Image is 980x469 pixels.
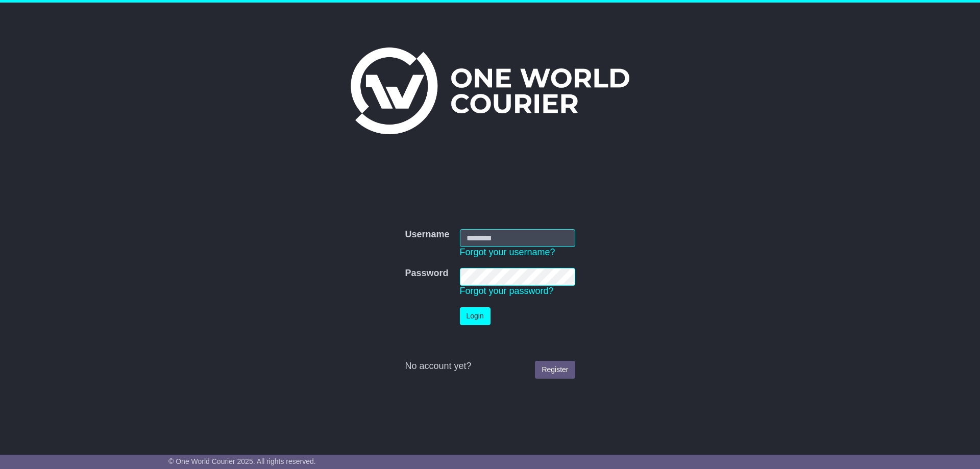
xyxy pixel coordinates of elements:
img: One World [351,47,629,134]
label: Password [405,268,448,279]
a: Register [535,361,575,379]
a: Forgot your password? [460,286,554,296]
a: Forgot your username? [460,247,555,257]
div: No account yet? [405,361,575,372]
span: © One World Courier 2025. All rights reserved. [168,457,316,465]
button: Login [460,307,491,325]
label: Username [405,229,449,240]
